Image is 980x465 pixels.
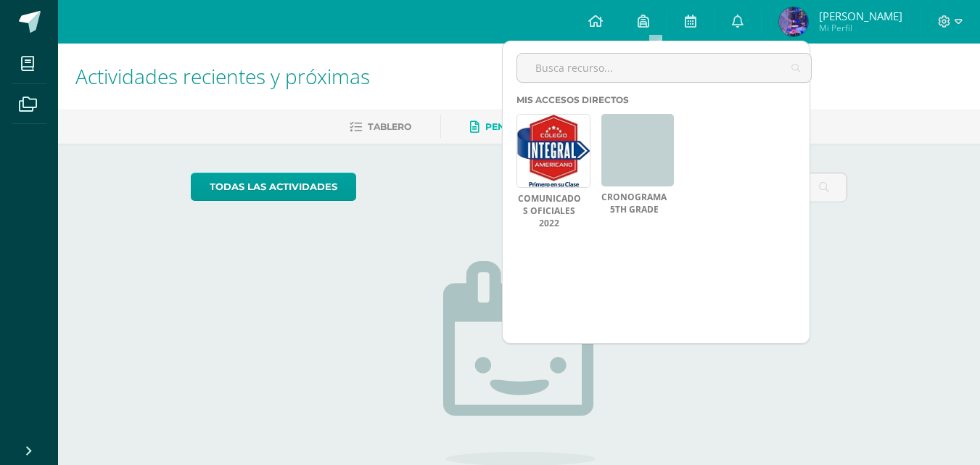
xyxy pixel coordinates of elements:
[470,115,609,139] a: Pendientes de entrega
[191,173,356,201] a: todas las Actividades
[779,7,808,36] img: 26590c7231fca73db433a9ef0f35152e.png
[516,193,582,229] a: COMUNICADOS OFICIALES 2022
[368,121,411,132] span: Tablero
[75,62,370,90] span: Actividades recientes y próximas
[350,115,411,139] a: Tablero
[819,22,902,34] span: Mi Perfil
[819,9,902,23] span: [PERSON_NAME]
[485,121,609,132] span: Pendientes de entrega
[516,94,629,105] span: Mis accesos directos
[517,54,811,82] input: Busca recurso...
[601,192,667,216] a: Cronograma 5th Grade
